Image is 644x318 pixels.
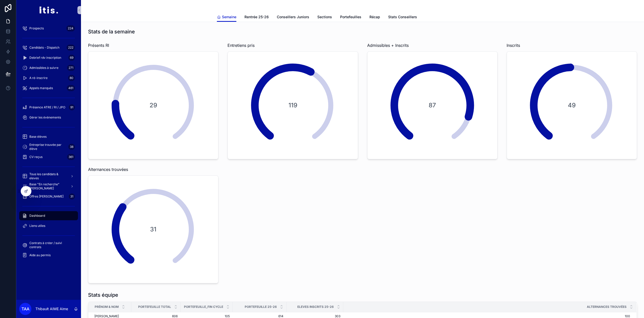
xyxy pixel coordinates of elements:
span: 119 [288,101,297,109]
span: CV reçus [29,155,43,159]
span: Base "En recherche" [PERSON_NAME] [29,182,66,190]
div: 91 [69,104,75,110]
span: Alternances trouvées [587,305,627,309]
a: Stats Conseillers [388,12,417,23]
span: Présents RI [88,42,109,48]
span: Liens utiles [29,224,45,228]
h1: Stats de la semaine [88,28,135,35]
span: 31 [150,225,156,233]
a: Candidats - Dispatch222 [19,43,78,52]
a: Base "En recherche" [PERSON_NAME] [19,182,78,191]
a: Liens utiles [19,221,78,230]
a: A ré-inscrire80 [19,73,78,83]
a: Base élèves [19,132,78,141]
span: Eleves inscrits 25-26 [297,305,334,309]
div: 31 [69,193,75,200]
span: 29 [150,101,157,109]
div: 222 [67,45,75,51]
div: 461 [67,85,75,91]
a: Aide au permis [19,251,78,260]
span: Admissibles + Inscrits [367,42,409,48]
a: Prospects224 [19,24,78,33]
span: Présence ATRE / RI / JPO [29,105,65,109]
div: 271 [67,65,75,71]
a: Appels manqués461 [19,84,78,93]
span: Dashboard [29,214,45,218]
div: 80 [68,75,75,81]
a: Debrief rdv inscription69 [19,53,78,62]
a: Offres [PERSON_NAME]31 [19,192,78,201]
span: Portefeuilles [340,14,361,19]
div: scrollable content [16,20,81,266]
span: Alternances trouvées [88,166,128,172]
p: Thibault AIME Aime [35,306,68,311]
a: Entreprise trouvée par élève38 [19,142,78,151]
a: Admissibles à suivre271 [19,63,78,72]
span: A ré-inscrire [29,76,48,80]
a: Récap [369,12,380,23]
span: 49 [568,101,576,109]
div: 361 [67,154,75,160]
a: CV reçus361 [19,152,78,162]
a: Semaine [217,12,236,22]
a: Dashboard [19,211,78,220]
span: Récap [369,14,380,19]
span: Rentrée 25-26 [244,14,269,19]
span: Entreprise trouvée par élève [29,143,66,151]
span: TAA [22,306,29,312]
span: Tous les candidats & eleves [29,172,66,180]
h1: Stats équipe [88,291,118,299]
span: Contrats à créer / suivi contrats [29,241,73,249]
span: Base élèves [29,135,47,139]
span: Candidats - Dispatch [29,46,59,50]
a: Tous les candidats & eleves [19,172,78,181]
div: 224 [66,25,75,31]
span: Conseillers Juniors [277,14,309,19]
span: Portefeuille_fin cycle [184,305,223,309]
a: Contrats à créer / suivi contrats [19,241,78,250]
a: Conseillers Juniors [277,12,309,23]
div: 38 [68,144,75,150]
span: Portefeuille total [138,305,171,309]
a: Gérer les évènements [19,113,78,122]
a: Sections [317,12,332,23]
span: Gérer les évènements [29,115,61,120]
span: Appels manqués [29,86,53,90]
span: Debrief rdv inscription [29,56,61,60]
span: Sections [317,14,332,19]
span: Admissibles à suivre [29,66,58,70]
span: Prospects [29,26,44,30]
span: Inscrits [507,42,520,48]
span: Stats Conseillers [388,14,417,19]
a: Rentrée 25-26 [244,12,269,23]
span: Offres [PERSON_NAME] [29,194,64,198]
span: Portefeuille 25-26 [245,305,277,309]
span: Semaine [222,14,236,19]
a: Portefeuilles [340,12,361,23]
span: Aide au permis [29,253,51,257]
img: App logo [39,6,58,14]
span: 87 [429,101,436,109]
a: Présence ATRE / RI / JPO91 [19,103,78,112]
div: 69 [68,55,75,61]
span: Prénom & NOM [95,305,119,309]
span: Entretiens pris [227,42,255,48]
